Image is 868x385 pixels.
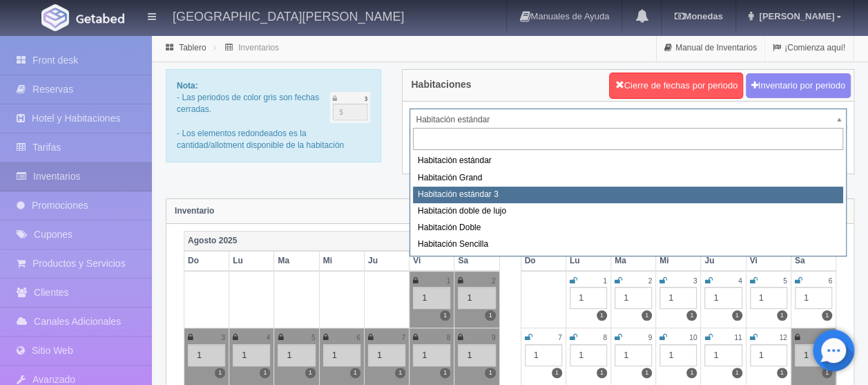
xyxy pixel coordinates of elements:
[413,153,843,169] div: Habitación estándar
[413,170,843,187] div: Habitación Grand
[413,187,843,203] div: Habitación estándar 3
[413,236,843,253] div: Habitación Sencilla
[413,203,843,220] div: Habitación doble de lujo
[413,220,843,236] div: Habitación Doble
